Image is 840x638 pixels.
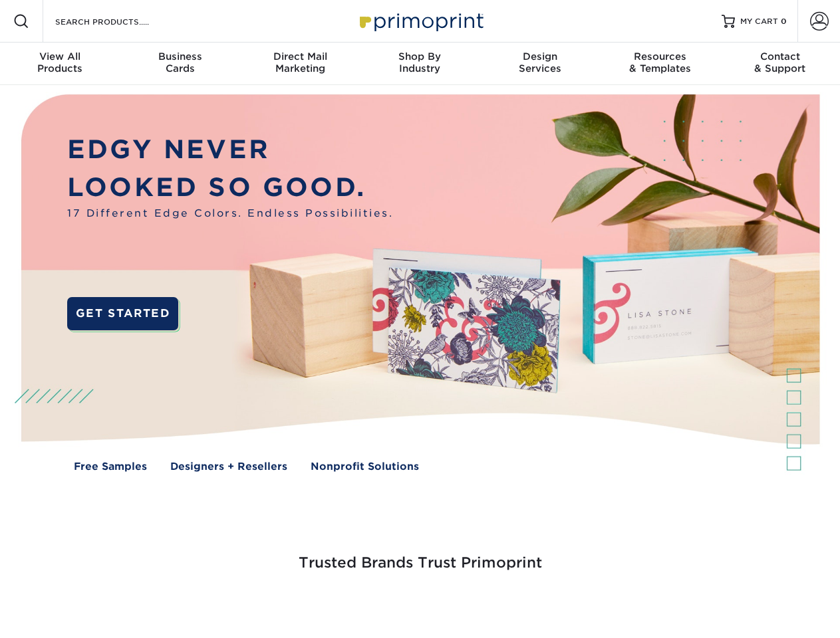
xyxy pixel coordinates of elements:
span: 17 Different Edge Colors. Endless Possibilities. [67,206,393,221]
span: 0 [781,17,787,26]
a: GET STARTED [67,297,178,330]
img: Google [339,606,340,607]
div: Cards [120,51,239,74]
span: Design [480,51,600,62]
img: Freeform [200,606,200,607]
span: Contact [720,51,840,62]
a: Direct MailMarketing [240,43,360,85]
div: & Support [720,51,840,74]
img: Smoothie King [96,606,97,607]
span: Resources [600,51,720,62]
div: Marketing [240,51,360,74]
p: EDGY NEVER [67,131,393,169]
img: Primoprint [354,7,487,35]
a: Free Samples [74,459,147,475]
a: Resources& Templates [600,43,720,85]
p: LOOKED SO GOOD. [67,169,393,207]
img: Amazon [592,606,593,607]
span: Shop By [360,51,480,62]
img: Goodwill [718,606,719,607]
a: Shop ByIndustry [360,43,480,85]
span: MY CART [740,16,778,27]
div: Services [480,51,600,74]
a: DesignServices [480,43,600,85]
span: Business [120,51,239,62]
input: SEARCH PRODUCTS..... [54,13,184,29]
div: & Templates [600,51,720,74]
h3: Trusted Brands Trust Primoprint [31,522,809,587]
a: Nonprofit Solutions [311,459,419,475]
a: Designers + Resellers [170,459,287,475]
span: Direct Mail [240,51,360,62]
a: Contact& Support [720,43,840,85]
a: BusinessCards [120,43,239,85]
div: Industry [360,51,480,74]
